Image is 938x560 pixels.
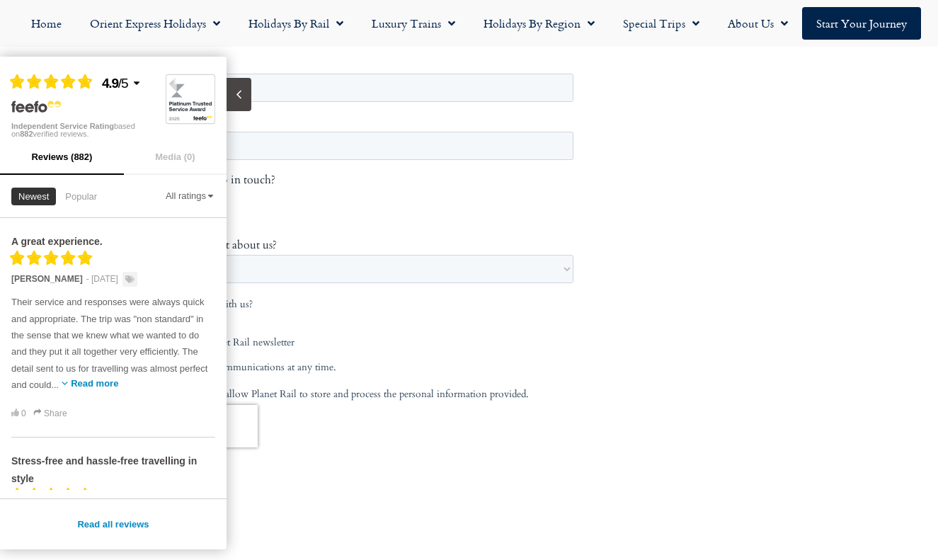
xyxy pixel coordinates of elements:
[802,7,921,40] a: Start your Journey
[17,7,76,40] a: Home
[4,532,12,541] input: By telephone
[4,515,12,523] input: By email
[251,316,324,332] span: Your last name
[358,7,469,40] a: Luxury Trains
[609,7,714,40] a: Special Trips
[714,7,802,40] a: About Us
[76,7,234,40] a: Orient Express Holidays
[234,7,358,40] a: Holidays by Rail
[7,7,931,40] nav: Menu
[16,512,58,527] span: By email
[469,7,609,40] a: Holidays by Region
[16,530,79,545] span: By telephone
